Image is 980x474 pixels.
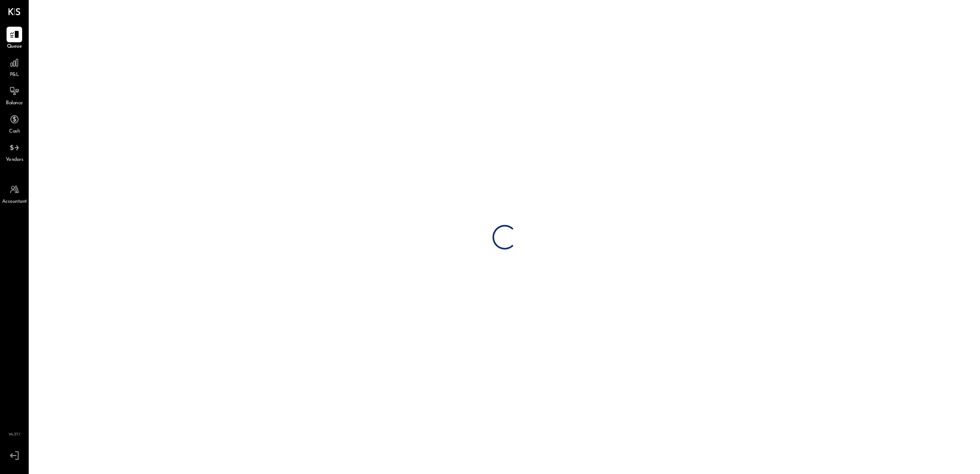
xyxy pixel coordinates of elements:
span: Vendors [6,156,23,164]
a: P&L [0,55,28,79]
a: Balance [0,83,28,107]
a: Queue [0,27,28,50]
span: Balance [6,100,23,107]
span: P&L [10,71,19,79]
span: Cash [9,128,20,135]
a: Cash [0,112,28,135]
span: Accountant [2,198,27,206]
a: Accountant [0,182,28,206]
a: Vendors [0,140,28,164]
span: Queue [7,43,22,50]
